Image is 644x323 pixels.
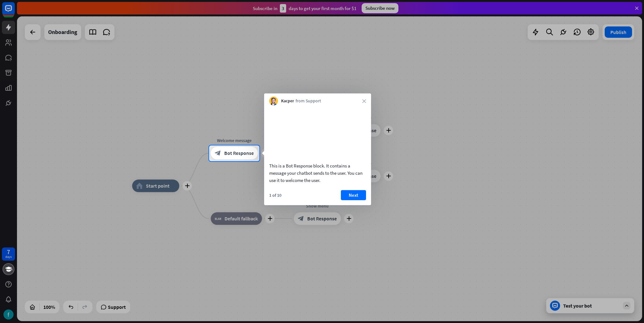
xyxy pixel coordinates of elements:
span: Bot Response [224,150,254,156]
span: from Support [296,98,321,104]
i: close [362,99,366,103]
button: Open LiveChat chat widget [5,3,24,21]
div: This is a Bot Response block. It contains a message your chatbot sends to the user. You can use i... [269,162,366,184]
span: Kacper [281,98,294,104]
div: 1 of 10 [269,192,281,198]
button: Next [341,190,366,200]
i: block_bot_response [215,150,221,156]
